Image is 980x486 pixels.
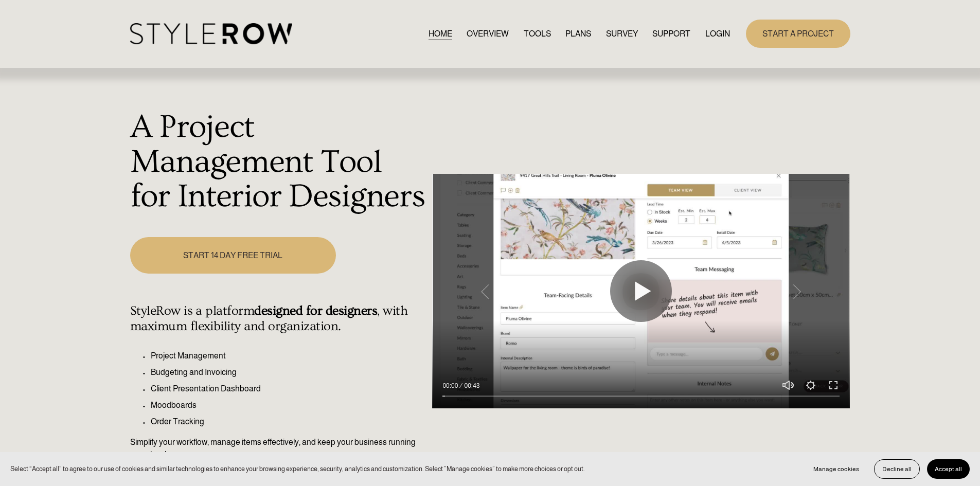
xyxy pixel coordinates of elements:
[610,260,672,322] button: Play
[927,459,970,479] button: Accept all
[806,459,867,479] button: Manage cookies
[151,399,427,411] p: Moodboards
[606,27,638,41] a: SURVEY
[151,350,427,362] p: Project Management
[652,28,690,40] span: SUPPORT
[130,23,292,44] img: StyleRow
[565,27,591,41] a: PLANS
[874,459,920,479] button: Decline all
[524,27,551,41] a: TOOLS
[151,383,427,395] p: Client Presentation Dashboard
[130,303,427,334] h4: StyleRow is a platform , with maximum flexibility and organization.
[151,416,427,428] p: Order Tracking
[705,27,730,41] a: LOGIN
[151,366,427,379] p: Budgeting and Invoicing
[882,465,912,473] span: Decline all
[429,27,452,41] a: HOME
[10,464,585,474] p: Select “Accept all” to agree to our use of cookies and similar technologies to enhance your brows...
[813,465,859,473] span: Manage cookies
[652,27,690,41] a: folder dropdown
[130,237,336,274] a: START 14 DAY FREE TRIAL
[442,381,460,391] div: Current time
[254,303,377,318] strong: designed for designers
[130,110,427,214] h1: A Project Management Tool for Interior Designers
[746,20,850,48] a: START A PROJECT
[442,393,840,400] input: Seek
[130,436,427,461] p: Simplify your workflow, manage items effectively, and keep your business running seamlessly.
[467,27,509,41] a: OVERVIEW
[460,381,482,391] div: Duration
[935,465,962,473] span: Accept all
